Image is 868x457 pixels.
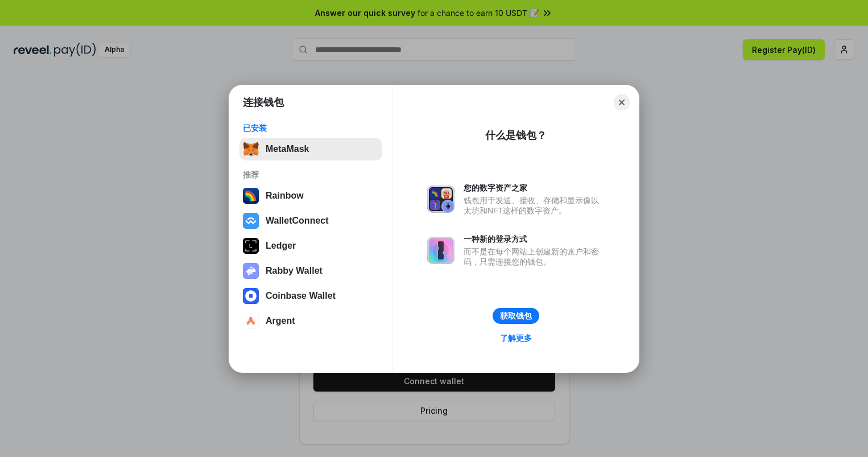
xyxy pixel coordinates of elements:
div: 一种新的登录方式 [464,234,605,244]
div: 钱包用于发送、接收、存储和显示像以太坊和NFT这样的数字资产。 [464,195,605,216]
div: 推荐 [243,170,379,180]
div: 而不是在每个网站上创建新的账户和密码，只需连接您的钱包。 [464,246,605,267]
img: svg+xml,%3Csvg%20xmlns%3D%22http%3A%2F%2Fwww.w3.org%2F2000%2Fsvg%22%20fill%3D%22none%22%20viewBox... [243,263,259,279]
div: 获取钱包 [500,311,532,321]
img: svg+xml,%3Csvg%20xmlns%3D%22http%3A%2F%2Fwww.w3.org%2F2000%2Fsvg%22%20fill%3D%22none%22%20viewBox... [427,237,454,264]
button: Ledger [239,234,382,257]
div: MetaMask [266,144,309,154]
button: MetaMask [239,138,382,160]
h1: 连接钱包 [243,96,284,109]
button: Rabby Wallet [239,260,382,282]
div: Rabby Wallet [266,266,323,276]
img: svg+xml,%3Csvg%20width%3D%2228%22%20height%3D%2228%22%20viewBox%3D%220%200%2028%2028%22%20fill%3D... [243,313,259,329]
div: 已安装 [243,123,379,133]
div: 您的数字资产之家 [464,183,605,193]
div: Argent [266,316,295,326]
button: Close [614,94,630,110]
button: WalletConnect [239,209,382,232]
div: 什么是钱包？ [485,129,547,142]
img: svg+xml,%3Csvg%20width%3D%2228%22%20height%3D%2228%22%20viewBox%3D%220%200%2028%2028%22%20fill%3D... [243,288,259,304]
div: 了解更多 [500,333,532,343]
div: WalletConnect [266,216,329,226]
button: 获取钱包 [493,308,539,324]
div: Coinbase Wallet [266,291,336,301]
img: svg+xml,%3Csvg%20xmlns%3D%22http%3A%2F%2Fwww.w3.org%2F2000%2Fsvg%22%20width%3D%2228%22%20height%3... [243,238,259,254]
div: Ledger [266,241,296,251]
img: svg+xml,%3Csvg%20width%3D%2228%22%20height%3D%2228%22%20viewBox%3D%220%200%2028%2028%22%20fill%3D... [243,213,259,229]
div: Rainbow [266,191,304,201]
img: svg+xml,%3Csvg%20xmlns%3D%22http%3A%2F%2Fwww.w3.org%2F2000%2Fsvg%22%20fill%3D%22none%22%20viewBox... [427,186,454,213]
a: 了解更多 [493,331,539,345]
img: svg+xml,%3Csvg%20width%3D%22120%22%20height%3D%22120%22%20viewBox%3D%220%200%20120%20120%22%20fil... [243,188,259,204]
button: Rainbow [239,184,382,207]
button: Argent [239,310,382,332]
img: svg+xml,%3Csvg%20fill%3D%22none%22%20height%3D%2233%22%20viewBox%3D%220%200%2035%2033%22%20width%... [243,141,259,157]
button: Coinbase Wallet [239,285,382,307]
